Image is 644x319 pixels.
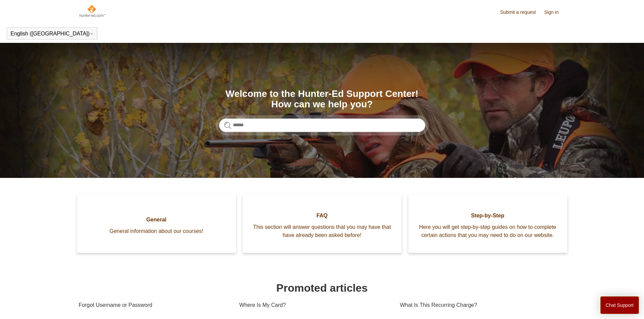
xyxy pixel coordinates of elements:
[253,212,391,220] span: FAQ
[87,216,226,224] span: General
[87,227,226,235] span: General information about our courses!
[219,89,425,110] h1: Welcome to the Hunter-Ed Support Center! How can we help you?
[243,195,402,253] a: FAQ This section will answer questions that you may have that have already been asked before!
[253,223,391,239] span: This section will answer questions that you may have that have already been asked before!
[239,296,390,314] a: Where Is My Card?
[10,31,94,37] button: English ([GEOGRAPHIC_DATA])
[419,212,557,220] span: Step-by-Step
[408,195,567,253] a: Step-by-Step Here you will get step-by-step guides on how to complete certain actions that you ma...
[544,9,566,16] a: Sign in
[79,296,229,314] a: Forgot Username or Password
[600,296,639,314] button: Chat Support
[419,223,557,239] span: Here you will get step-by-step guides on how to complete certain actions that you may need to do ...
[500,9,543,16] a: Submit a request
[79,4,106,18] img: Hunter-Ed Help Center home page
[219,118,425,132] input: Search
[79,280,566,296] h1: Promoted articles
[77,195,236,253] a: General General information about our courses!
[400,296,560,314] a: What Is This Recurring Charge?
